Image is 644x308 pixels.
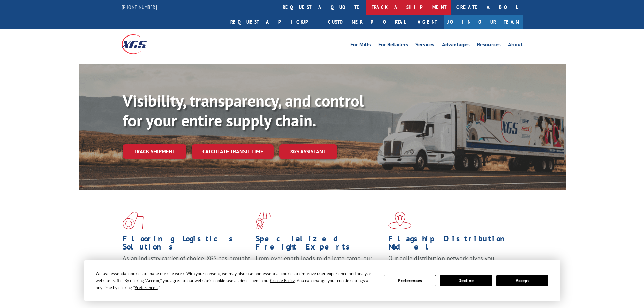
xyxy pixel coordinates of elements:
button: Decline [440,275,492,286]
img: xgs-icon-flagship-distribution-model-red [388,212,412,229]
a: [PHONE_NUMBER] [122,4,157,10]
div: We use essential cookies to make our site work. With your consent, we may also use non-essential ... [96,270,376,291]
a: Calculate transit time [192,144,274,159]
span: Preferences [135,285,158,290]
a: Request a pickup [225,15,323,29]
button: Preferences [384,275,436,286]
a: Track shipment [123,144,186,159]
a: Resources [477,42,501,49]
p: From overlength loads to delicate cargo, our experienced staff knows the best way to move your fr... [256,254,383,284]
a: For Mills [350,42,371,49]
a: Services [415,42,434,49]
span: As an industry carrier of choice, XGS has brought innovation and dedication to flooring logistics... [123,254,250,278]
button: Accept [496,275,548,286]
b: Visibility, transparency, and control for your entire supply chain. [123,90,364,131]
img: xgs-icon-focused-on-flooring-red [256,212,271,229]
div: Cookie Consent Prompt [84,260,560,301]
h1: Flagship Distribution Model [388,235,516,254]
span: Our agile distribution network gives you nationwide inventory management on demand. [388,254,513,270]
span: Cookie Policy [270,278,295,283]
a: For Retailers [378,42,408,49]
a: XGS ASSISTANT [279,144,337,159]
a: Join Our Team [444,15,523,29]
a: Advantages [442,42,470,49]
h1: Specialized Freight Experts [256,235,383,254]
img: xgs-icon-total-supply-chain-intelligence-red [123,212,144,229]
a: Agent [411,15,444,29]
a: About [508,42,523,49]
h1: Flooring Logistics Solutions [123,235,251,254]
a: Customer Portal [323,15,411,29]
